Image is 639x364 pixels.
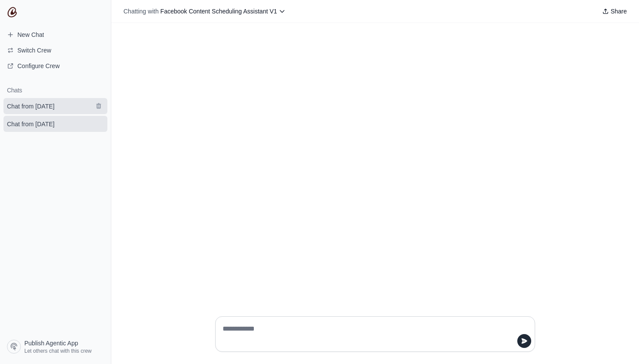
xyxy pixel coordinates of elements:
[120,5,289,17] button: Chatting with Facebook Content Scheduling Assistant V1
[3,116,107,132] a: Chat from [DATE]
[3,336,107,357] a: Publish Agentic App Let others chat with this crew
[7,120,54,128] span: Chat from [DATE]
[24,348,92,354] span: Let others chat with this crew
[3,98,107,114] a: Chat from [DATE]
[3,59,107,73] a: Configure Crew
[611,7,627,16] span: Share
[17,30,44,39] span: New Chat
[24,339,78,348] span: Publish Agentic App
[7,7,17,17] img: CrewAI Logo
[3,28,107,42] a: New Chat
[599,5,630,17] button: Share
[17,46,51,55] span: Switch Crew
[160,8,277,15] span: Facebook Content Scheduling Assistant V1
[7,102,54,111] span: Chat from [DATE]
[123,7,159,16] span: Chatting with
[3,43,107,57] button: Switch Crew
[17,62,60,70] span: Configure Crew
